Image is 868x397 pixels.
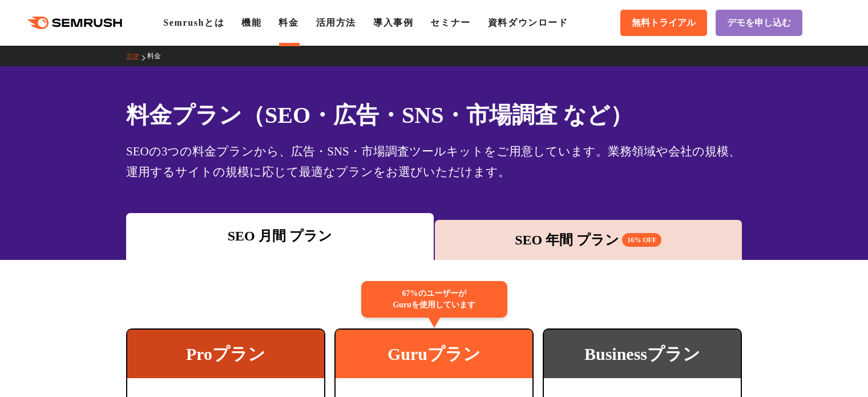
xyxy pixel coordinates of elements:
div: Guruプラン [336,330,532,378]
span: デモを申し込む [727,17,791,29]
div: SEOの3つの料金プランから、広告・SNS・市場調査ツールキットをご用意しています。業務領域や会社の規模、運用するサイトの規模に応じて最適なプランをお選びいただけます。 [126,141,742,182]
a: 料金 [278,18,298,27]
div: 67%のユーザーが Guruを使用しています [361,281,507,318]
div: SEO 月間 プラン [132,226,428,246]
a: デモを申し込む [716,10,802,36]
span: 無料トライアル [632,17,696,29]
a: 活用方法 [316,18,356,27]
h1: 料金プラン（SEO・広告・SNS・市場調査 など） [126,98,742,132]
a: TOP [126,52,147,60]
div: Proプラン [127,330,324,378]
a: 導入事例 [373,18,413,27]
a: 料金 [147,52,169,60]
a: セミナー [430,18,470,27]
a: 無料トライアル [620,10,707,36]
span: 16% OFF [622,233,661,247]
div: Businessプラン [544,330,741,378]
a: 資料ダウンロード [488,18,568,27]
a: 機能 [241,18,261,27]
a: Semrushとは [163,18,224,27]
div: SEO 年間 プラン [441,230,737,250]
